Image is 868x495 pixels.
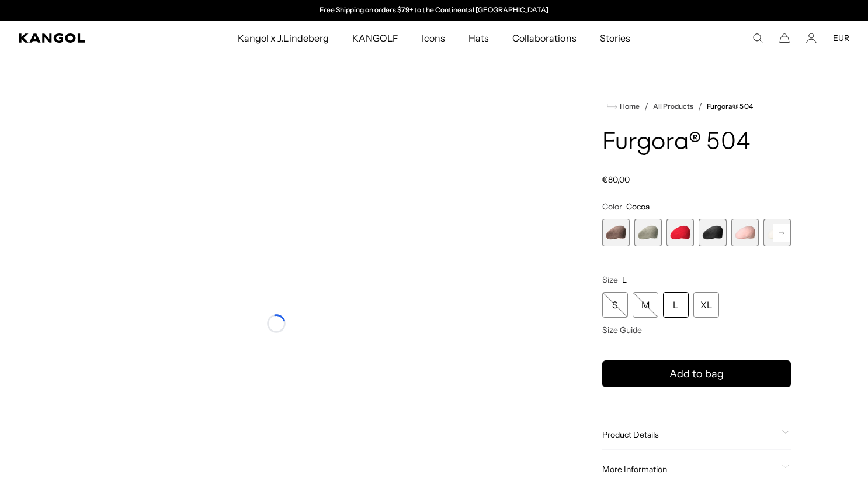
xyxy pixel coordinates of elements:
[707,102,752,111] a: Furgora® 504
[693,99,702,114] li: /
[226,21,341,55] a: Kangol x J.Lindeberg
[410,21,457,55] a: Icons
[634,219,662,246] div: 2 of 7
[602,274,618,285] span: Size
[588,21,642,55] a: Stories
[693,292,719,318] div: XL
[669,366,724,382] span: Add to bag
[731,219,759,246] label: Dusty Rose
[602,174,630,185] span: €80,00
[314,6,554,15] div: 1 of 2
[238,21,329,55] span: Kangol x J.Lindeberg
[699,219,726,246] div: 4 of 7
[602,292,628,318] div: S
[352,21,398,55] span: KANGOLF
[752,33,763,43] summary: Search here
[653,102,693,111] a: All Products
[763,219,791,246] label: Ivory
[634,219,662,246] label: Moss Grey
[602,464,777,475] span: More Information
[602,219,630,246] div: 1 of 7
[19,33,157,43] a: Kangol
[314,6,554,15] div: Announcement
[617,102,640,111] span: Home
[602,325,642,335] span: Size Guide
[422,21,445,55] span: Icons
[626,201,650,212] span: Cocoa
[602,219,630,246] label: Cocoa
[314,6,554,15] slideshow-component: Announcement bar
[600,21,630,55] span: Stories
[666,219,694,246] label: Scarlet
[622,274,627,285] span: L
[602,130,791,156] h1: Furgora® 504
[779,33,790,43] button: Cart
[633,292,658,318] div: M
[666,219,694,246] div: 3 of 7
[501,21,588,55] a: Collaborations
[602,99,791,114] nav: breadcrumbs
[512,21,576,55] span: Collaborations
[833,33,849,43] button: EUR
[731,219,759,246] div: 5 of 7
[602,201,622,212] span: Color
[763,219,791,246] div: 6 of 7
[602,360,791,387] button: Add to bag
[806,33,817,43] a: Account
[457,21,501,55] a: Hats
[602,429,777,440] span: Product Details
[663,292,689,318] div: L
[699,219,726,246] label: Black
[468,21,489,55] span: Hats
[341,21,410,55] a: KANGOLF
[640,99,648,114] li: /
[607,101,640,112] a: Home
[320,5,549,14] a: Free Shipping on orders $79+ to the Continental [GEOGRAPHIC_DATA]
